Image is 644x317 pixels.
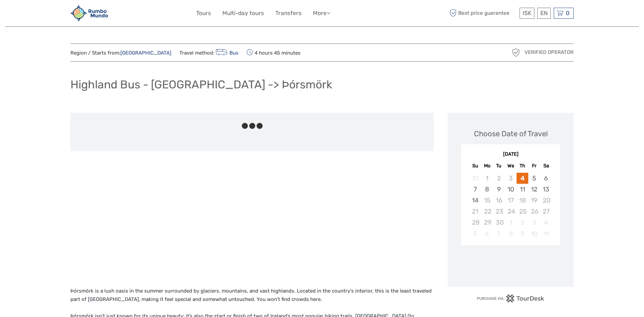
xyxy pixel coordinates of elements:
div: Not available Tuesday, September 30th, 2025 [493,217,505,228]
a: Tours [196,8,211,18]
div: Not available Thursday, October 2nd, 2025 [517,217,528,228]
div: Choose Date of Travel [474,129,548,139]
div: Not available Monday, October 6th, 2025 [481,228,493,239]
div: Not available Friday, September 19th, 2025 [528,195,540,206]
div: Fr [528,161,540,170]
img: PurchaseViaTourDesk.png [477,294,545,303]
div: Not available Thursday, October 9th, 2025 [517,228,528,239]
div: Su [469,161,481,170]
div: Not available Monday, September 15th, 2025 [481,195,493,206]
div: Choose Friday, September 5th, 2025 [528,173,540,184]
div: Mo [481,161,493,170]
div: Not available Saturday, September 20th, 2025 [540,195,552,206]
div: Not available Saturday, September 27th, 2025 [540,206,552,217]
div: Not available Wednesday, September 24th, 2025 [505,206,517,217]
div: Not available Tuesday, October 7th, 2025 [493,228,505,239]
span: 4 hours 45 minutes [247,48,301,57]
div: Not available Wednesday, October 8th, 2025 [505,228,517,239]
div: Not available Saturday, October 11th, 2025 [540,228,552,239]
div: We [505,161,517,170]
div: Choose Tuesday, September 9th, 2025 [493,184,505,195]
span: Best price guarantee [448,8,518,19]
div: Th [517,161,528,170]
div: Not available Friday, October 3rd, 2025 [528,217,540,228]
img: verified_operator_grey_128.png [511,47,521,58]
div: Not available Friday, October 10th, 2025 [528,228,540,239]
span: Verified Operator [525,49,574,56]
div: Choose Saturday, September 6th, 2025 [540,173,552,184]
div: Not available Thursday, September 18th, 2025 [517,195,528,206]
div: Not available Sunday, September 21st, 2025 [469,206,481,217]
span: Region / Starts from: [70,50,171,57]
div: Not available Sunday, September 28th, 2025 [469,217,481,228]
div: Sa [540,161,552,170]
a: Multi-day tours [222,8,264,18]
div: Choose Wednesday, September 10th, 2025 [505,184,517,195]
div: month 2025-09 [463,173,558,239]
div: Choose Sunday, September 14th, 2025 [469,195,481,206]
div: Loading... [508,263,513,267]
div: Not available Wednesday, September 17th, 2025 [505,195,517,206]
div: Not available Wednesday, September 3rd, 2025 [505,173,517,184]
a: More [313,8,330,18]
div: Not available Saturday, October 4th, 2025 [540,217,552,228]
span: ISK [523,10,531,16]
div: Choose Thursday, September 11th, 2025 [517,184,528,195]
div: Tu [493,161,505,170]
div: Not available Tuesday, September 16th, 2025 [493,195,505,206]
div: Choose Thursday, September 4th, 2025 [517,173,528,184]
div: Not available Thursday, September 25th, 2025 [517,206,528,217]
div: Not available Wednesday, October 1st, 2025 [505,217,517,228]
div: Not available Sunday, August 31st, 2025 [469,173,481,184]
div: Not available Monday, September 1st, 2025 [481,173,493,184]
p: Þórsmörk is a lush oasis in the summer surrounded by glaciers, mountains, and vast highlands. Loc... [70,287,434,304]
a: Bus [214,50,238,56]
a: [GEOGRAPHIC_DATA] [120,50,171,56]
div: [DATE] [461,151,560,158]
div: Not available Sunday, October 5th, 2025 [469,228,481,239]
div: Choose Saturday, September 13th, 2025 [540,184,552,195]
span: 0 [565,10,571,16]
div: Choose Friday, September 12th, 2025 [528,184,540,195]
div: Choose Monday, September 8th, 2025 [481,184,493,195]
div: Not available Monday, September 22nd, 2025 [481,206,493,217]
div: Not available Monday, September 29th, 2025 [481,217,493,228]
div: EN [537,8,551,19]
div: Not available Tuesday, September 2nd, 2025 [493,173,505,184]
a: Transfers [275,8,302,18]
div: Choose Sunday, September 7th, 2025 [469,184,481,195]
h1: Highland Bus - [GEOGRAPHIC_DATA] -> Þórsmörk [70,78,332,91]
div: Not available Tuesday, September 23rd, 2025 [493,206,505,217]
img: 1892-3cdabdab-562f-44e9-842e-737c4ae7dc0a_logo_small.jpg [70,5,108,21]
div: Not available Friday, September 26th, 2025 [528,206,540,217]
span: Travel method: [179,48,238,57]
